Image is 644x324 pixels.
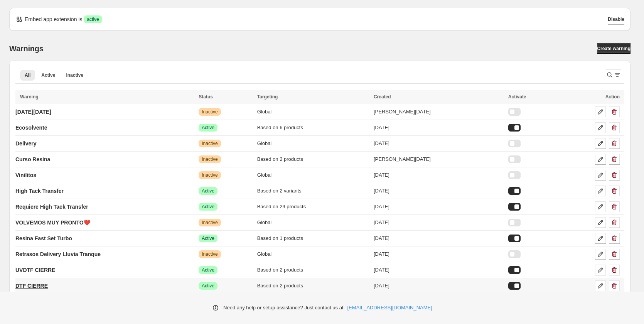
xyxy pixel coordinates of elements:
div: [PERSON_NAME][DATE] [374,108,504,116]
button: Disable [608,14,624,25]
span: Inactive [202,140,217,147]
a: UVDTF CIERRE [15,264,55,276]
span: Warning [20,94,39,100]
div: [DATE] [374,187,504,195]
a: [EMAIL_ADDRESS][DOMAIN_NAME] [347,304,432,312]
a: Ecosolvente [15,121,47,134]
p: DTF CIERRE [15,282,48,290]
a: DTF CIERRE [15,280,48,292]
span: All [25,72,30,78]
a: VOLVEMOS MUY PRONTO❤️ [15,216,90,229]
div: [PERSON_NAME][DATE] [374,155,504,163]
div: Based on 2 products [257,155,369,163]
button: Search and filter results [606,69,621,80]
a: Delivery [15,137,36,150]
a: [DATE][DATE] [15,106,51,118]
span: Active [202,204,214,210]
div: [DATE] [374,203,504,211]
div: Based on 29 products [257,203,369,211]
p: [DATE][DATE] [15,108,51,116]
p: High Tack Transfer [15,187,64,195]
div: [DATE] [374,282,504,290]
span: Create warning [597,46,631,52]
span: Inactive [202,156,217,162]
div: [DATE] [374,124,504,132]
p: Retrasos Delivery Lluvia Tranque [15,250,101,258]
div: [DATE] [374,250,504,258]
span: Active [202,188,214,194]
a: Curso Resina [15,153,50,165]
p: Ecosolvente [15,124,47,132]
span: Active [202,235,214,241]
div: [DATE] [374,140,504,147]
span: Active [41,72,55,78]
p: Curso Resina [15,155,50,163]
div: Global [257,219,369,226]
p: Resina Fast Set Turbo [15,235,72,242]
p: VOLVEMOS MUY PRONTO❤️ [15,219,90,226]
p: Delivery [15,140,36,147]
div: [DATE] [374,171,504,179]
a: Requiere High Tack Transfer [15,201,88,213]
span: Inactive [202,172,217,178]
span: Disable [608,16,624,22]
a: Vinilitos [15,169,36,181]
p: Vinilitos [15,171,36,179]
span: Action [605,94,620,100]
a: Resina Fast Set Turbo [15,232,72,245]
span: active [87,16,99,22]
span: Activate [508,94,526,100]
span: Inactive [202,109,217,115]
span: Active [202,283,214,289]
a: Retrasos Delivery Lluvia Tranque [15,248,101,260]
div: [DATE] [374,266,504,274]
div: Global [257,108,369,116]
p: Embed app extension is [25,15,82,23]
span: Inactive [202,219,217,226]
div: Global [257,250,369,258]
a: High Tack Transfer [15,185,64,197]
p: Requiere High Tack Transfer [15,203,88,211]
div: Global [257,140,369,147]
span: Inactive [202,251,217,257]
div: Based on 2 products [257,282,369,290]
div: [DATE] [374,235,504,242]
div: Global [257,171,369,179]
a: Create warning [597,43,631,54]
p: UVDTF CIERRE [15,266,55,274]
span: Status [199,94,213,100]
h2: Warnings [9,44,44,53]
span: Targeting [257,94,278,100]
span: Active [202,267,214,273]
div: Based on 2 products [257,266,369,274]
div: Based on 6 products [257,124,369,132]
div: Based on 1 products [257,235,369,242]
div: [DATE] [374,219,504,226]
span: Created [374,94,391,100]
span: Inactive [66,72,83,78]
div: Based on 2 variants [257,187,369,195]
span: Active [202,125,214,131]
